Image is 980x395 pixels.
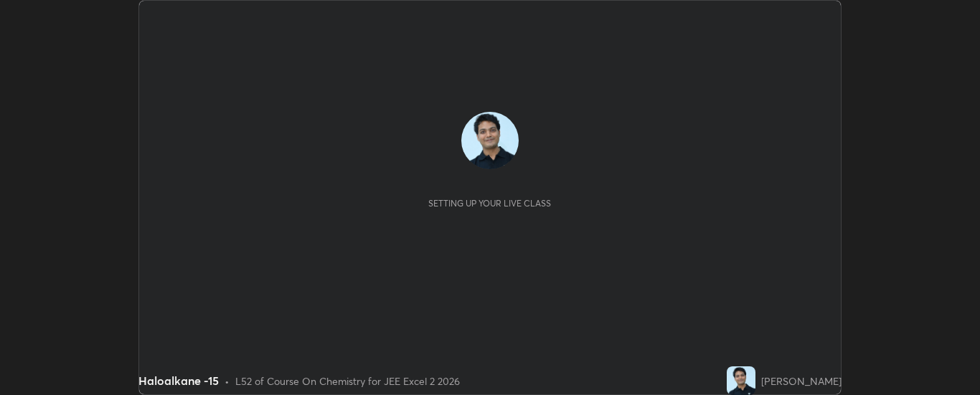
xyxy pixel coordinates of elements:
[235,373,460,389] div: L52 of Course On Chemistry for JEE Excel 2 2026
[138,372,219,389] div: Haloalkane -15
[225,373,230,389] div: •
[428,198,551,209] div: Setting up your live class
[461,112,519,169] img: a66c93c3f3b24783b2fbdc83a771ea14.jpg
[727,366,755,395] img: a66c93c3f3b24783b2fbdc83a771ea14.jpg
[761,373,842,389] div: [PERSON_NAME]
